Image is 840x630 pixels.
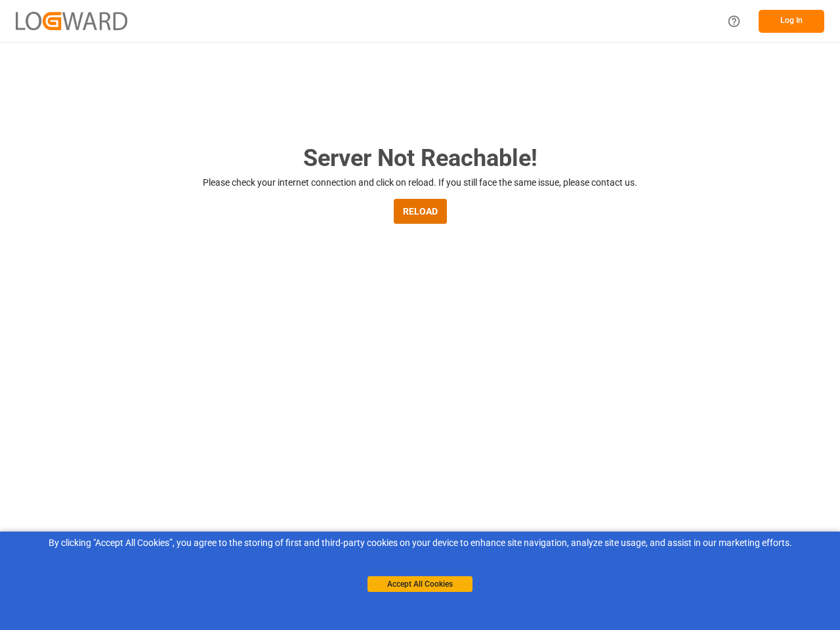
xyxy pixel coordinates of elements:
img: Logward_new_orange.png [16,12,127,30]
div: By clicking "Accept All Cookies”, you agree to the storing of first and third-party cookies on yo... [9,536,831,550]
button: Log In [759,10,824,33]
button: Help Center [719,7,749,36]
h2: Server Not Reachable! [303,140,537,176]
button: Accept All Cookies [367,576,472,592]
button: RELOAD [394,199,447,224]
p: Please check your internet connection and click on reload. If you still face the same issue, plea... [203,176,637,190]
